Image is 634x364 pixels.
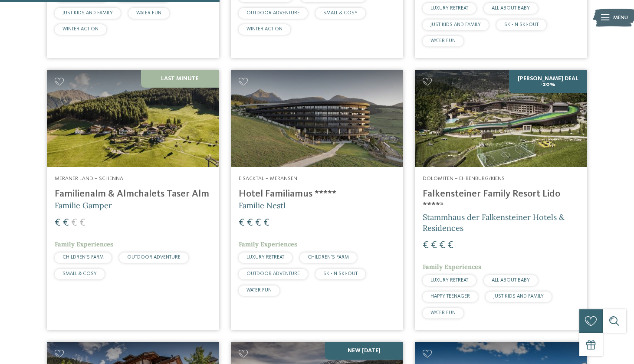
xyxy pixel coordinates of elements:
span: SKI-IN SKI-OUT [323,271,358,276]
span: LUXURY RETREAT [430,278,468,283]
span: JUST KIDS AND FAMILY [430,22,481,27]
span: Family Experiences [423,263,481,271]
span: WINTER ACTION [246,26,283,32]
span: WATER FUN [430,38,456,43]
span: JUST KIDS AND FAMILY [493,294,544,299]
span: OUTDOOR ADVENTURE [127,255,181,260]
span: Dolomiten – Ehrenburg/Kiens [423,176,505,181]
a: Familienhotels gesucht? Hier findet ihr die besten! Last Minute Meraner Land – Schenna Familienal... [47,70,219,330]
span: SMALL & COSY [323,10,358,16]
span: € [263,218,269,228]
span: ALL ABOUT BABY [492,278,530,283]
span: € [247,218,253,228]
span: WATER FUN [430,310,456,315]
span: HAPPY TEENAGER [430,294,470,299]
span: Eisacktal – Meransen [239,176,297,181]
span: € [423,240,429,251]
span: CHILDREN’S FARM [62,255,104,260]
span: WATER FUN [136,10,161,16]
span: OUTDOOR ADVENTURE [246,271,300,276]
span: € [79,218,85,228]
span: € [63,218,69,228]
span: € [239,218,245,228]
span: Stammhaus der Falkensteiner Hotels & Residences [423,212,565,233]
span: SMALL & COSY [62,271,97,276]
a: Familienhotels gesucht? Hier findet ihr die besten! Eisacktal – Meransen Hotel Familiamus ***** F... [231,70,403,330]
img: Familienhotels gesucht? Hier findet ihr die besten! [47,70,219,167]
a: Familienhotels gesucht? Hier findet ihr die besten! [PERSON_NAME] Deal -20% Dolomiten – Ehrenburg... [415,70,587,330]
span: € [447,240,453,251]
img: Familienhotels gesucht? Hier findet ihr die besten! [231,70,403,167]
span: Family Experiences [239,240,297,248]
span: Familie Gamper [55,200,112,210]
h4: Familienalm & Almchalets Taser Alm [55,188,211,200]
span: € [439,240,445,251]
span: Meraner Land – Schenna [55,176,123,181]
span: WINTER ACTION [62,26,99,32]
span: € [55,218,61,228]
span: Family Experiences [55,240,113,248]
span: JUST KIDS AND FAMILY [62,10,113,16]
span: WATER FUN [246,288,272,293]
h4: Falkensteiner Family Resort Lido ****ˢ [423,188,579,212]
span: SKI-IN SKI-OUT [504,22,539,27]
span: LUXURY RETREAT [246,255,284,260]
span: OUTDOOR ADVENTURE [246,10,300,16]
span: € [71,218,77,228]
span: € [255,218,261,228]
img: Familienhotels gesucht? Hier findet ihr die besten! [415,70,587,167]
span: € [431,240,437,251]
span: ALL ABOUT BABY [492,6,530,11]
span: LUXURY RETREAT [430,6,468,11]
span: CHILDREN’S FARM [308,255,349,260]
span: Familie Nestl [239,200,286,210]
